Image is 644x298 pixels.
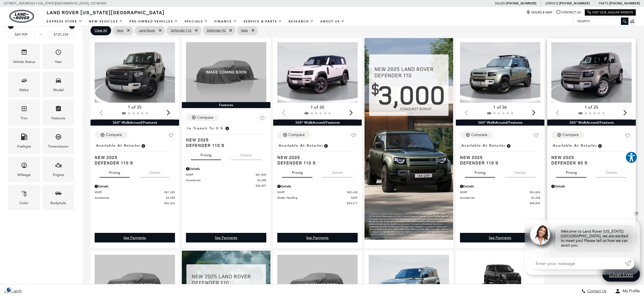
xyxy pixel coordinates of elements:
[8,44,40,69] div: VehicleVehicle Status
[277,196,358,200] a: Dealer Handling $689
[597,143,602,149] span: Vehicle is in stock and ready for immediate delivery. Due to demand, availability is subject to c...
[3,287,15,293] div: Privacy Settings
[625,257,634,269] a: Submit
[460,190,530,194] span: MSRP
[55,132,62,143] span: Transmission
[551,160,628,166] span: Defender 90 S
[277,201,358,205] a: $83,317
[277,42,358,103] img: 2025 Land Rover Defender 110 S 1
[231,148,261,160] button: details tab
[95,42,176,103] div: 1 / 2
[8,31,35,38] input: Minimum
[9,10,34,23] a: land-rover
[545,1,558,5] span: Service
[55,76,62,87] span: Model
[530,201,540,205] span: $88,805
[471,132,487,137] div: Compare
[555,225,634,252] div: Welcome to Land Rover [US_STATE][GEOGRAPHIC_DATA], we are excited to meet you! Please tell us how...
[277,233,358,242] div: undefined - Defender 110 S
[599,1,609,5] span: Parts
[186,178,266,182] a: Accessories $4,288
[285,17,317,26] a: Research
[186,233,266,242] div: undefined - Defender 110 S
[95,233,175,242] div: undefined - Defender 110 S
[551,142,632,165] a: Available at RetailerNew 2025Defender 90 S
[277,160,354,166] span: Defender 110 S
[186,125,266,148] a: In Transit to U.S.New 2025Defender 110 S
[532,131,540,142] button: Save Vehicle
[551,155,628,160] span: New 2025
[460,142,540,165] a: Available at RetailerNew 2025Defender 110 S
[21,48,27,59] span: Vehicle
[126,17,181,26] a: Pre-Owned Vehicles
[95,27,107,34] span: Clear All
[117,27,123,34] span: New
[96,143,141,149] span: Available at Retailer
[547,120,636,126] div: 360° WalkAround/Features
[257,178,266,182] span: $4,288
[21,189,27,200] span: Color
[4,1,106,5] a: [STREET_ADDRESS] • [US_STATE][GEOGRAPHIC_DATA], CO 80905
[586,289,606,294] span: Contact Us
[207,27,226,34] span: Defender 90
[273,120,362,126] div: 360° WalkAround/Features
[277,233,358,242] a: See Payments
[186,178,257,182] span: Accessories
[620,289,640,294] span: My Profile
[9,10,34,23] img: Land Rover
[506,143,511,149] span: Vehicle is in stock and ready for immediate delivery. Due to demand, availability is subject to c...
[506,1,536,5] a: [PHONE_NUMBER]
[526,10,552,15] a: Hours & Map
[95,104,175,110] div: 1 of 35
[277,42,358,103] div: 1 / 2
[8,185,40,210] div: ColorColor
[48,143,69,149] div: Transmission
[241,27,248,34] span: false
[460,160,536,166] span: Defender 110 S
[86,17,126,26] a: New Vehicles
[95,42,176,103] img: 2025 Land Rover Defender 110 S 1
[181,17,211,26] a: Specials
[55,48,62,59] span: Year
[166,196,175,200] span: $4,288
[43,128,74,154] div: TransmissionTransmission
[460,42,541,103] img: 2025 Land Rover Defender 110 S 1
[186,184,266,188] a: $86,807
[186,233,266,242] a: See Payments
[197,115,213,120] div: Compare
[573,18,628,24] input: Search
[277,131,310,138] button: Compare Vehicle
[258,114,266,125] button: Save Vehicle
[43,72,74,97] div: ModelModel
[559,1,590,5] a: [PHONE_NUMBER]
[289,132,305,137] div: Compare
[167,131,175,142] button: Save Vehicle
[530,225,550,245] img: Agent profile photo
[164,201,175,205] span: $86,262
[460,196,540,200] a: Accessories $4,288
[530,257,625,269] input: Enter your message
[19,87,29,93] div: Make
[187,125,225,131] span: In Transit to U.S.
[91,120,179,126] div: 360° WalkAround/Features
[21,104,27,115] span: Trim
[277,142,358,165] a: Available at RetailerNew 2025Defender 110 S
[551,131,584,138] button: Compare Vehicle
[347,201,358,205] span: $83,317
[611,284,644,298] button: Open user profile menu
[460,233,540,242] div: undefined - Defender 110 S
[279,143,323,149] span: Available at Retailer
[625,151,637,163] button: Explore your accessibility options
[277,190,358,194] a: MSRP $82,628
[256,184,266,188] span: $86,807
[95,160,171,166] span: Defender 110 S
[186,137,262,143] span: New 2025
[211,17,240,26] a: Finance
[460,42,541,103] div: 1 / 2
[186,173,256,177] span: MSRP
[317,17,348,26] a: About Us
[43,17,348,26] nav: Main Navigation
[17,143,31,149] div: Fueltype
[277,190,347,194] span: MSRP
[456,120,544,126] div: 360° WalkAround/Features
